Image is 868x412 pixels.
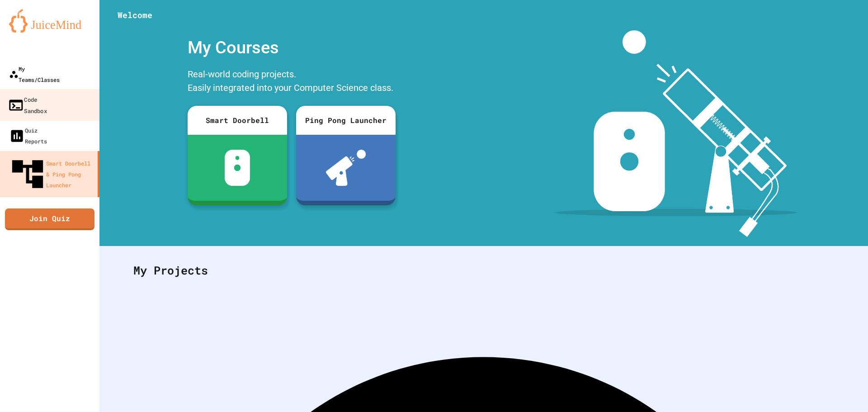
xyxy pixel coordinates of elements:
img: sdb-white.svg [225,150,250,186]
div: Code Sandbox [8,94,47,116]
div: Smart Doorbell [188,106,287,135]
div: My Projects [124,253,843,288]
div: Ping Pong Launcher [296,106,396,135]
div: Quiz Reports [9,125,47,147]
div: My Courses [183,30,400,65]
img: ppl-with-ball.png [326,150,366,186]
img: logo-orange.svg [9,9,90,33]
img: banner-image-my-projects.png [555,30,797,237]
div: My Teams/Classes [9,63,60,85]
div: Smart Doorbell & Ping Pong Launcher [9,156,94,193]
a: Join Quiz [5,208,94,230]
div: Real-world coding projects. Easily integrated into your Computer Science class. [183,65,400,99]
